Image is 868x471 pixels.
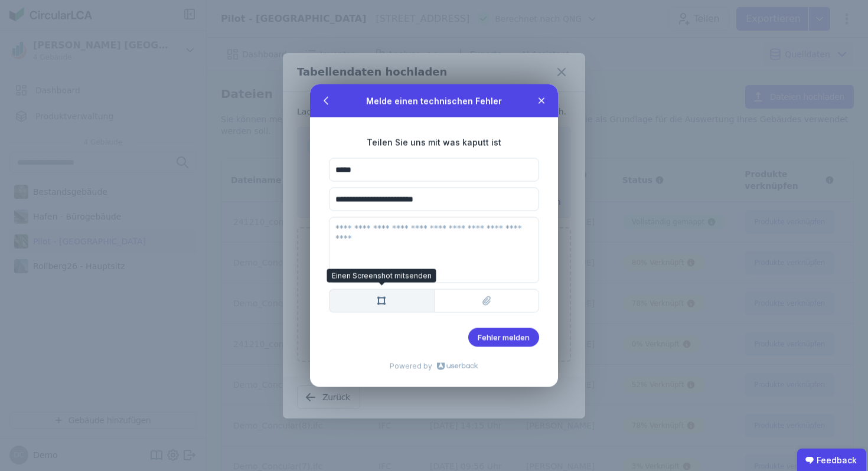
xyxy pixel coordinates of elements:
utooltip: Einen Screenshot mitsenden [327,269,436,283]
div: Teilen Sie uns mit was kaputt ist [329,136,539,149]
span: Powered by [390,361,432,370]
button: Fehler melden [468,328,539,347]
a: Powered by [390,361,478,370]
span: Fehler melden [478,333,530,342]
ubdiv: Melde einen technischen Fehler [347,96,521,106]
